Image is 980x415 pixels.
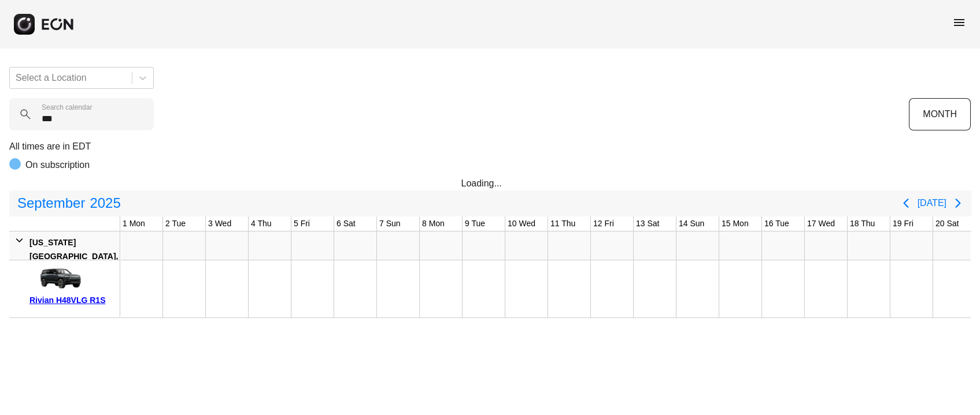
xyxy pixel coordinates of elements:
[377,216,403,231] div: 7 Sun
[805,216,837,231] div: 17 Wed
[9,140,971,154] p: All times are in EDT
[918,193,946,214] button: [DATE]
[291,216,312,231] div: 5 Fri
[591,216,616,231] div: 12 Fri
[25,158,90,172] p: On subscription
[946,192,970,215] button: Next page
[848,216,877,231] div: 18 Thu
[933,216,961,231] div: 20 Sat
[505,216,538,231] div: 10 Wed
[29,264,87,293] img: car
[463,216,487,231] div: 9 Tue
[249,216,274,231] div: 4 Thu
[719,216,751,231] div: 15 Mon
[894,192,918,215] button: Previous page
[634,216,661,231] div: 13 Sat
[163,216,188,231] div: 2 Tue
[42,103,92,112] label: Search calendar
[762,216,792,231] div: 16 Tue
[87,192,123,215] span: 2025
[461,177,519,190] div: Loading...
[10,192,128,215] button: September2025
[120,216,147,231] div: 1 Mon
[548,216,578,231] div: 11 Thu
[890,216,916,231] div: 19 Fri
[15,192,87,215] span: September
[952,16,966,29] span: menu
[29,235,118,277] div: [US_STATE][GEOGRAPHIC_DATA], [GEOGRAPHIC_DATA]
[206,216,234,231] div: 3 Wed
[909,98,971,130] button: MONTH
[420,216,447,231] div: 8 Mon
[676,216,707,231] div: 14 Sun
[334,216,358,231] div: 6 Sat
[29,293,116,307] div: Rivian H48VLG R1S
